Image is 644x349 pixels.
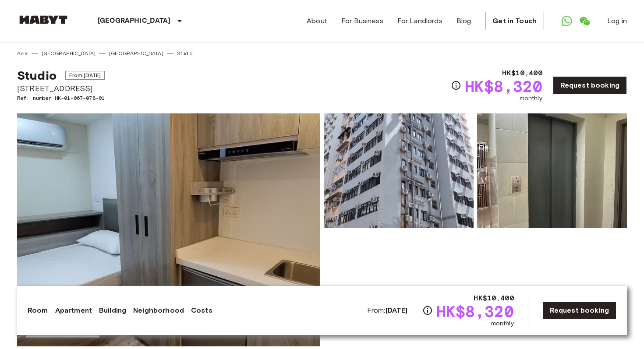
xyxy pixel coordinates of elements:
[465,78,542,94] span: HK$8,320
[133,305,184,316] a: Neighborhood
[17,94,105,102] span: Ref. number HK-01-067-078-01
[542,301,616,320] a: Request booking
[451,80,461,91] svg: Check cost overview for full price breakdown. Please note that discounts apply to new joiners onl...
[397,16,442,26] a: For Landlords
[98,16,171,26] p: [GEOGRAPHIC_DATA]
[324,113,474,228] img: Picture of unit HK-01-067-078-01
[341,16,383,26] a: For Business
[502,68,542,78] span: HK$10,400
[55,305,92,316] a: Apartment
[436,303,514,319] span: HK$8,320
[386,306,408,314] b: [DATE]
[191,305,212,316] a: Costs
[576,12,593,30] a: Open WeChat
[553,76,627,95] a: Request booking
[474,293,513,303] span: HK$10,400
[17,68,57,83] span: Studio
[485,12,544,30] a: Get in Touch
[65,71,105,80] span: From [DATE]
[491,319,514,328] span: monthly
[177,49,193,57] a: Studio
[456,16,471,26] a: Blog
[17,15,70,24] img: Habyt
[17,83,105,94] span: [STREET_ADDRESS]
[558,12,576,30] a: Open WhatsApp
[607,16,627,26] a: Log in
[28,305,48,316] a: Room
[422,305,433,316] svg: Check cost overview for full price breakdown. Please note that discounts apply to new joiners onl...
[307,16,327,26] a: About
[17,49,28,57] a: Asia
[367,306,408,315] span: From:
[42,49,96,57] a: [GEOGRAPHIC_DATA]
[520,94,542,103] span: monthly
[109,49,163,57] a: [GEOGRAPHIC_DATA]
[99,305,126,316] a: Building
[477,113,627,228] img: Picture of unit HK-01-067-078-01
[17,113,320,346] img: Marketing picture of unit HK-01-067-078-01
